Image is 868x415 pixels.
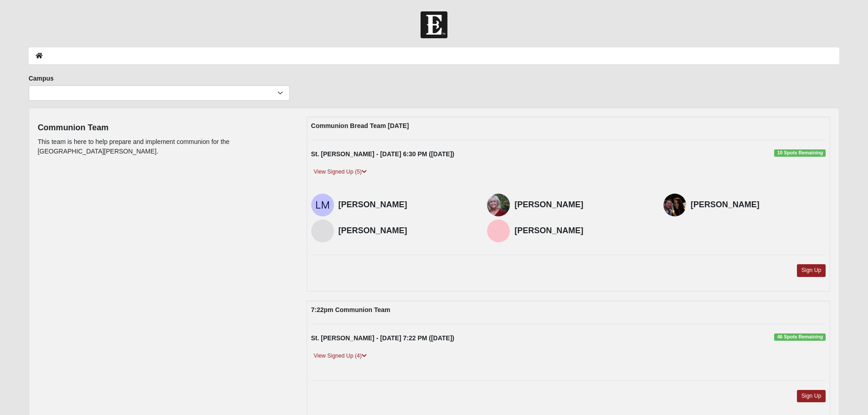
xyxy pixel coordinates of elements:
a: Sign Up [797,264,826,277]
strong: St. [PERSON_NAME] - [DATE] 6:30 PM ([DATE]) [311,150,454,158]
img: Laura Manning [311,194,334,216]
h4: [PERSON_NAME] [691,200,826,210]
strong: Communion Bread Team [DATE] [311,122,409,129]
h4: [PERSON_NAME] [514,200,650,210]
strong: 7:22pm Communion Team [311,306,390,313]
label: Campus [29,74,54,83]
h4: [PERSON_NAME] [339,226,474,236]
img: Terri Falk [311,220,334,242]
h4: Communion Team [38,123,293,133]
img: Church of Eleven22 Logo [421,11,447,38]
img: Jo Miller [487,220,510,242]
a: View Signed Up (4) [311,351,370,361]
img: Kelli Collins [487,194,510,216]
h4: [PERSON_NAME] [514,226,650,236]
img: Kimberlea Johnson [663,194,686,216]
span: 10 Spots Remaining [774,149,826,157]
a: View Signed Up (5) [311,167,370,177]
a: Sign Up [797,390,826,402]
span: 46 Spots Remaining [774,333,826,341]
p: This team is here to help prepare and implement communion for the [GEOGRAPHIC_DATA][PERSON_NAME]. [38,137,293,156]
h4: [PERSON_NAME] [339,200,474,210]
strong: St. [PERSON_NAME] - [DATE] 7:22 PM ([DATE]) [311,334,454,342]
